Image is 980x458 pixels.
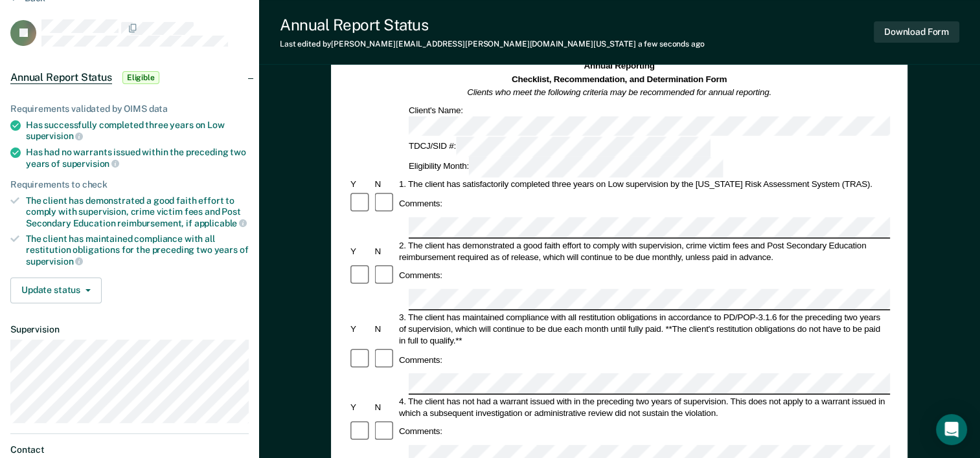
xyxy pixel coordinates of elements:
div: Y [348,179,372,190]
span: Annual Report Status [10,71,112,84]
div: The client has maintained compliance with all restitution obligations for the preceding two years of [26,234,249,267]
div: Eligibility Month: [407,157,725,177]
div: Y [348,323,372,334]
div: Has had no warrants issued within the preceding two years of [26,147,249,169]
div: Y [348,245,372,257]
span: a few seconds ago [638,39,705,49]
div: TDCJ/SID #: [407,137,712,157]
div: 1. The client has satisfactorily completed three years on Low supervision by the [US_STATE] Risk ... [397,179,890,190]
span: supervision [26,131,83,141]
span: supervision [62,158,119,169]
span: Eligible [122,71,159,84]
span: supervision [26,256,83,267]
dt: Supervision [10,324,249,335]
div: Comments: [397,198,444,210]
div: N [373,245,397,257]
button: Download Form [874,21,959,43]
button: Update status [10,278,102,303]
em: Clients who meet the following criteria may be recommended for annual reporting. [468,87,772,97]
div: 4. The client has not had a warrant issued with in the preceding two years of supervision. This d... [397,395,890,419]
div: Y [348,401,372,413]
div: Last edited by [PERSON_NAME][EMAIL_ADDRESS][PERSON_NAME][DOMAIN_NAME][US_STATE] [280,39,705,49]
span: applicable [194,218,247,228]
div: Requirements validated by OIMS data [10,104,249,114]
div: N [373,323,397,334]
strong: Annual Reporting [584,61,655,71]
div: Has successfully completed three years on Low [26,120,249,142]
div: Comments: [397,426,444,437]
div: 2. The client has demonstrated a good faith effort to comply with supervision, crime victim fees ... [397,239,890,263]
div: Annual Report Status [280,16,705,34]
strong: Checklist, Recommendation, and Determination Form [512,74,727,84]
dt: Contact [10,444,249,455]
div: N [373,179,397,190]
div: The client has demonstrated a good faith effort to comply with supervision, crime victim fees and... [26,195,249,228]
div: 3. The client has maintained compliance with all restitution obligations in accordance to PD/POP-... [397,311,890,346]
div: Open Intercom Messenger [936,414,967,445]
div: Comments: [397,354,444,365]
div: Comments: [397,270,444,281]
div: N [373,401,397,413]
div: Requirements to check [10,179,249,190]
